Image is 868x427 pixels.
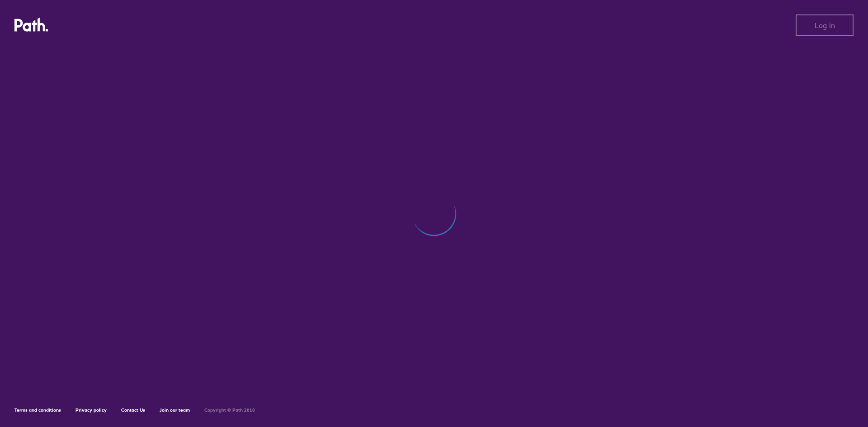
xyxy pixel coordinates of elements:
[160,407,190,413] a: Join our team
[796,14,854,36] button: Log in
[14,407,61,413] a: Terms and conditions
[75,407,107,413] a: Privacy policy
[204,408,255,413] h6: Copyright © Path 2018
[815,21,835,29] span: Log in
[121,407,145,413] a: Contact Us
